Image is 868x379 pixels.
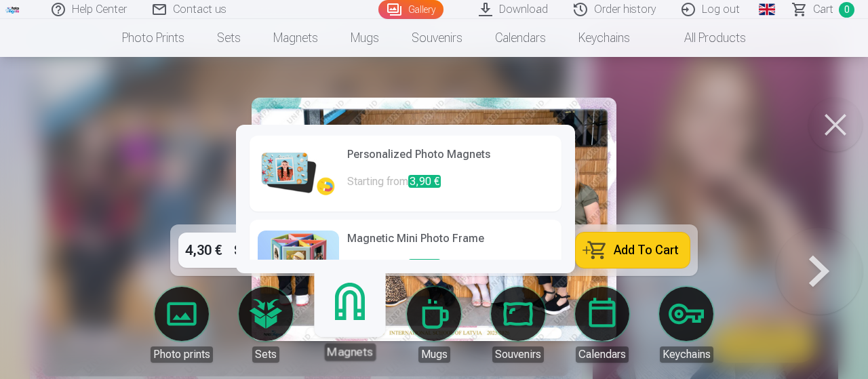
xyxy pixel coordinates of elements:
[813,1,833,18] span: Сart
[839,2,854,18] span: 0
[614,244,679,256] span: Add To Cart
[178,233,229,268] div: 4,30 €
[408,175,441,188] span: 3,90 €
[396,287,472,363] a: Mugs
[347,258,553,285] p: Starting from
[5,5,20,14] img: /fa1
[250,220,561,296] a: Magnetic Mini Photo FrameStarting from4,90 €
[234,233,322,268] div: 15x22cm
[151,346,213,363] div: Photo prints
[562,19,646,57] a: Keychains
[252,346,279,363] div: Sets
[408,259,441,272] span: 4,90 €
[144,287,220,363] a: Photo prints
[334,19,395,57] a: Mugs
[234,241,265,260] strong: Size :
[576,233,690,268] button: Add To Cart
[250,136,561,212] a: Personalized Photo MagnetsStarting from3,90 €
[228,287,304,363] a: Sets
[201,19,257,57] a: Sets
[347,174,553,201] p: Starting from
[564,287,640,363] a: Calendars
[347,231,553,258] h6: Magnetic Mini Photo Frame
[106,19,201,57] a: Photo prints
[480,287,556,363] a: Souvenirs
[308,277,391,361] a: Magnets
[324,343,376,361] div: Magnets
[395,19,479,57] a: Souvenirs
[648,287,724,363] a: Keychains
[347,146,553,174] h6: Personalized Photo Magnets
[576,346,629,363] div: Calendars
[257,19,334,57] a: Magnets
[492,346,544,363] div: Souvenirs
[418,346,450,363] div: Mugs
[479,19,562,57] a: Calendars
[646,19,762,57] a: All products
[660,346,713,363] div: Keychains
